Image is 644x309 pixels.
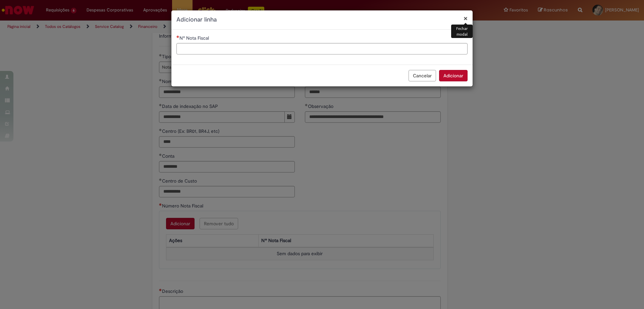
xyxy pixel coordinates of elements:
[409,70,436,81] button: Cancelar
[464,15,468,22] button: Fechar modal
[176,15,468,24] h2: Adicionar linha
[176,35,179,38] span: Necessários
[179,35,210,41] span: Nº Nota Fiscal
[451,25,473,38] div: Fechar modal
[176,43,468,54] input: Nº Nota Fiscal
[439,70,468,81] button: Adicionar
